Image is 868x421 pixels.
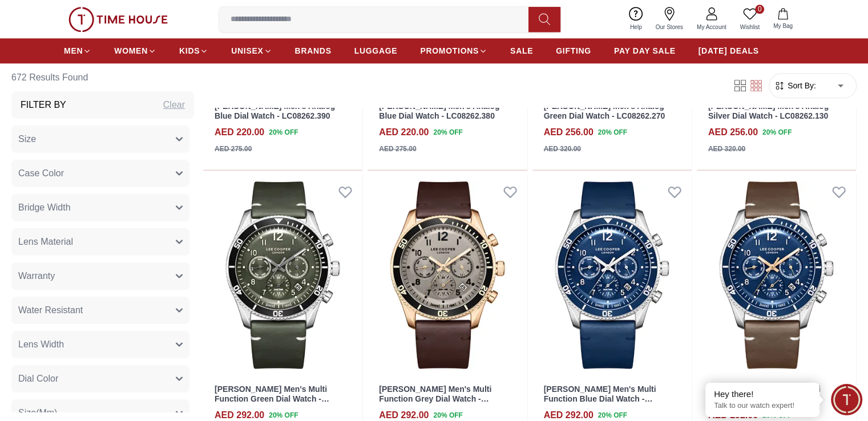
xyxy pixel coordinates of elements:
span: Size [18,132,36,146]
span: 20 % OFF [433,127,462,137]
a: BRANDS [295,41,332,61]
a: [PERSON_NAME] Men's Multi Function Grey Dial Watch - LC08260.462 [379,384,491,413]
span: Water Resistant [18,303,83,317]
span: Case Color [18,167,64,180]
h4: AED 220.00 [379,126,429,139]
span: 20 % OFF [762,127,792,137]
a: KIDS [179,41,208,61]
button: Lens Material [11,228,189,256]
a: [PERSON_NAME] Men's Analog Blue Dial Watch - LC08262.390 [215,102,335,120]
button: My Bag [766,6,800,33]
div: Clear [163,98,185,112]
a: [PERSON_NAME] Men's Analog Silver Dial Watch - LC08262.130 [708,102,829,120]
a: WOMEN [114,41,156,61]
span: KIDS [179,45,200,56]
div: AED 275.00 [215,144,252,154]
a: PAY DAY SALE [614,41,676,61]
a: [DATE] DEALS [699,41,759,61]
a: Help [623,5,649,34]
span: GIFTING [556,45,591,56]
span: 20 % OFF [598,127,627,137]
div: AED 275.00 [379,144,416,154]
div: AED 320.00 [708,144,745,154]
a: SALE [510,41,533,61]
a: [PERSON_NAME] Men's Multi Function Blue Dial Watch - LC08260.399 [544,384,656,413]
div: Hey there! [714,388,811,400]
div: Chat Widget [831,384,862,415]
button: Bridge Width [11,194,189,221]
span: MEN [64,45,83,56]
span: 0 [755,5,764,14]
span: 20 % OFF [269,127,298,137]
h3: Filter By [21,98,66,112]
button: Water Resistant [11,297,189,324]
span: Bridge Width [18,201,71,214]
a: GIFTING [556,41,591,61]
a: LUGGAGE [354,41,398,61]
img: Lee Cooper Men's Multi Function Green Dial Watch - LC08260.675 [203,175,362,375]
a: [PERSON_NAME] Men's Multi Function Green Dial Watch - LC08260.675 [215,384,329,413]
span: LUGGAGE [354,45,398,56]
span: PROMOTIONS [420,45,479,56]
span: Dial Color [18,372,58,386]
span: 20 % OFF [433,410,462,420]
img: Lee Cooper Men's Multi Function Blue Dial Watch - LC08260.399 [532,175,692,375]
a: UNISEX [231,41,272,61]
a: 0Wishlist [733,5,766,34]
span: Our Stores [651,23,688,31]
p: Talk to our watch expert! [714,401,811,411]
a: MEN [64,41,91,61]
span: Lens Width [18,338,64,351]
h4: AED 256.00 [708,126,758,139]
span: Sort By: [785,80,816,91]
a: [PERSON_NAME] Men's Analog Green Dial Watch - LC08262.270 [544,102,665,120]
h4: AED 256.00 [544,126,594,139]
span: 20 % OFF [269,410,298,420]
button: Lens Width [11,331,189,358]
span: [DATE] DEALS [699,45,759,56]
span: Wishlist [736,23,764,31]
button: Sort By: [774,80,816,91]
button: Dial Color [11,365,189,392]
h6: 672 Results Found [11,64,194,91]
span: Lens Material [18,235,73,249]
a: PROMOTIONS [420,41,487,61]
img: Lee Cooper Men's Multi Function Grey Dial Watch - LC08260.462 [368,175,527,375]
span: SALE [510,45,533,56]
span: UNISEX [231,45,263,56]
span: 20 % OFF [598,410,627,420]
h4: AED 220.00 [215,126,264,139]
button: Size [11,126,189,153]
a: Our Stores [649,5,690,34]
span: PAY DAY SALE [614,45,676,56]
span: BRANDS [295,45,332,56]
span: Help [625,23,647,31]
button: Case Color [11,160,189,187]
div: AED 320.00 [544,144,581,154]
span: My Account [692,23,731,31]
span: My Bag [769,22,797,30]
span: Warranty [18,269,55,283]
button: Warranty [11,262,189,290]
a: [PERSON_NAME] Men's Analog Blue Dial Watch - LC08262.380 [379,102,499,120]
span: WOMEN [114,45,148,56]
span: Size(Mm) [18,406,57,420]
img: Lee Cooper Men's Multi Function Blue Dial Watch - LC08260.394 [697,175,856,375]
img: ... [68,7,168,32]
